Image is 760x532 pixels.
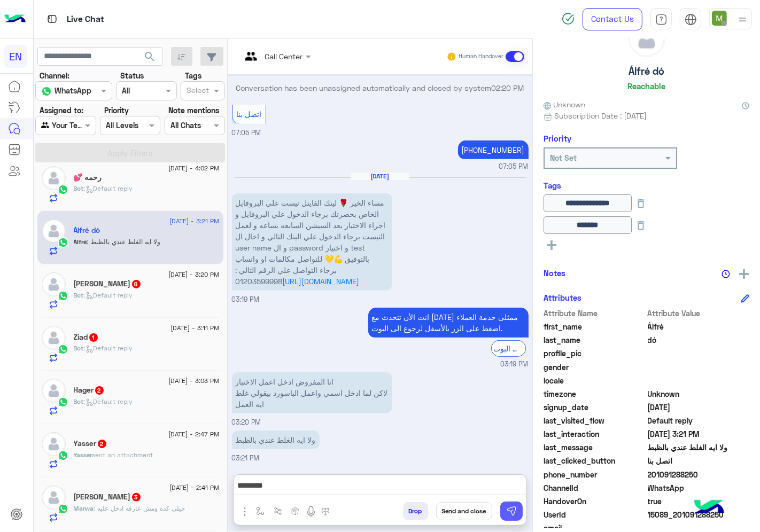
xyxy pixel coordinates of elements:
span: 02:20 PM [492,83,524,92]
span: HandoverOn [544,496,646,507]
h6: Reachable [627,81,665,91]
span: true [648,496,750,507]
span: 3 [132,493,141,502]
button: create order [287,502,305,520]
span: : Default reply [84,291,133,299]
img: defaultAdmin.png [42,166,66,190]
span: Álfré [648,321,750,332]
span: [DATE] - 3:20 PM [168,270,219,279]
p: 12/8/2025, 3:20 PM [232,372,392,413]
h6: Priority [544,134,571,143]
span: gender [544,362,646,373]
span: Unknown [648,388,750,400]
span: signup_date [544,402,646,413]
span: ChannelId [544,482,646,494]
span: ولا ايه الغلط عندي بالظبط [87,238,161,246]
h5: Álfré dó [629,65,664,77]
button: Trigger scenario [269,502,287,520]
img: send voice note [305,505,317,518]
img: WhatsApp [58,237,68,248]
span: Default reply [648,415,750,426]
p: 8/7/2025, 7:05 PM [458,140,529,159]
span: 2 [648,482,750,494]
span: 2 [98,440,106,448]
span: Attribute Name [544,308,646,319]
img: defaultAdmin.png [42,326,66,350]
img: create order [291,507,300,515]
span: Bot [74,184,84,192]
span: Yasser [74,451,92,459]
h5: Álfré dó [74,226,100,235]
span: [DATE] - 2:41 PM [169,483,219,492]
h6: Tags [544,181,749,190]
img: WhatsApp [58,184,68,195]
span: dó [648,334,750,346]
span: 03:19 PM [501,359,529,370]
span: اتصل بنا [236,109,261,119]
h5: رحمه 💕 [74,173,102,182]
img: select flow [256,507,265,515]
span: 2025-04-15T21:29:47.951Z [648,402,750,413]
img: defaultAdmin.png [42,379,66,403]
img: Trigger scenario [274,507,282,515]
div: Select [185,84,209,98]
span: Attribute Value [648,308,750,319]
span: اتصل بنا [648,455,750,466]
span: 07:05 PM [232,129,261,137]
img: tab [655,13,668,26]
a: Contact Us [583,8,642,30]
span: null [648,362,750,373]
span: [DATE] - 4:02 PM [168,163,219,173]
span: [DATE] - 3:11 PM [170,323,219,333]
button: Send and close [436,502,492,520]
img: defaultAdmin.png [42,486,66,510]
span: sent an attachment [92,451,153,459]
p: Live Chat [67,12,104,27]
label: Channel: [40,70,69,81]
h5: Hager [74,386,105,395]
img: defaultAdmin.png [42,272,66,296]
button: select flow [252,502,269,520]
span: 03:20 PM [232,418,261,426]
span: locale [544,375,646,386]
span: phone_number [544,469,646,480]
img: WhatsApp [58,291,68,301]
h6: [DATE] [351,173,409,180]
img: send message [506,506,517,517]
span: last_visited_flow [544,415,646,426]
h6: Notes [544,268,565,278]
button: search [137,47,163,70]
button: Apply Filters [35,143,225,162]
div: الرجوع الى البوت [491,340,526,357]
span: 2 [95,386,104,395]
span: : Default reply [84,344,133,352]
span: 6 [132,280,141,288]
img: send attachment [238,505,251,518]
img: add [739,269,749,279]
img: defaultAdmin.png [42,219,66,243]
h5: Yasser [74,439,107,448]
span: timezone [544,388,646,400]
span: [DATE] - 3:03 PM [168,376,219,386]
img: defaultAdmin.png [42,432,66,456]
span: : Default reply [84,184,133,192]
label: Status [120,70,144,81]
h5: Maryam Alkhaldy [74,279,142,288]
img: tab [685,13,697,26]
img: WhatsApp [58,397,68,408]
label: Assigned to: [40,105,83,116]
p: 12/8/2025, 3:19 PM [368,308,529,338]
label: Tags [185,70,201,81]
span: Unknown [544,99,585,110]
span: 1 [89,333,98,342]
span: : Default reply [84,397,133,405]
span: first_name [544,321,646,332]
span: 07:05 PM [499,162,529,172]
h5: Marwa Omar [74,492,142,502]
span: last_interaction [544,428,646,440]
span: 2025-08-12T12:21:20.792Z [648,428,750,440]
label: Priority [104,105,129,116]
img: make a call [321,507,330,516]
span: Marwa [74,504,94,512]
span: last_clicked_button [544,455,646,466]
